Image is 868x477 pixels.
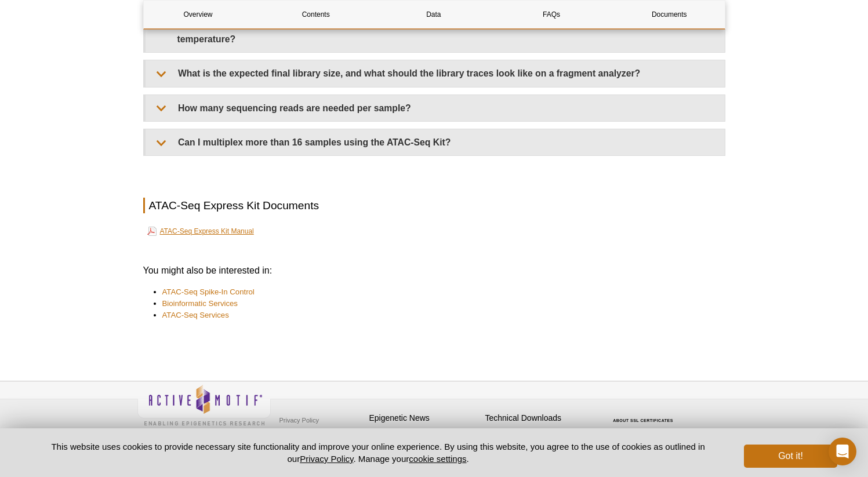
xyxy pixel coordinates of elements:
img: Active Motif, [137,381,271,428]
div: Open Intercom Messenger [829,438,856,465]
summary: What is the expected final library size, and what should the library traces look like on a fragme... [146,60,725,86]
a: ATAC-Seq Spike-In Control [162,286,255,298]
a: Documents [615,1,724,28]
a: Privacy Policy [277,412,322,429]
h4: Technical Downloads [485,413,595,423]
h2: ATAC-Seq Express Kit Documents [143,198,725,213]
button: cookie settings [409,454,466,464]
a: Privacy Policy [300,454,353,464]
a: ATAC-Seq Services [162,309,229,321]
p: Get our brochures and newsletters, or request them by mail. [485,427,595,457]
a: ABOUT SSL CERTIFICATES [613,418,673,423]
a: Overview [144,1,253,28]
table: Click to Verify - This site chose Symantec SSL for secure e-commerce and confidential communicati... [601,402,688,427]
a: Data [379,1,488,28]
h4: Epigenetic News [369,413,480,423]
p: Sign up for our monthly newsletter highlighting recent publications in the field of epigenetics. [369,427,480,467]
summary: Can I multiplex more than 16 samples using the ATAC-Seq Kit? [146,129,725,155]
summary: How many sequencing reads are needed per sample? [146,95,725,121]
summary: Can all the reagents and kit components, including master mixes and enzymes, thaw out and be prep... [146,12,725,52]
a: Bioinformatic Services [162,298,238,309]
a: Contents [262,1,371,28]
a: ATAC-Seq Express Kit Manual [147,224,254,238]
a: FAQs [497,1,606,28]
h3: You might also be interested in: [143,264,725,278]
button: Got it! [744,445,837,468]
p: This website uses cookies to provide necessary site functionality and improve your online experie... [31,440,725,465]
